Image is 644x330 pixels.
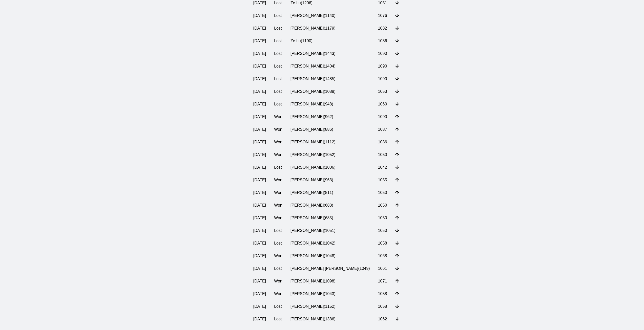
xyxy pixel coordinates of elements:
[374,73,391,85] td: 1090
[374,136,391,148] td: 1086
[249,288,270,300] td: [DATE]
[249,47,270,60] td: [DATE]
[249,148,270,161] td: [DATE]
[249,275,270,288] td: [DATE]
[270,250,286,262] td: Won
[270,199,286,212] td: Won
[270,212,286,224] td: Won
[249,9,270,22] td: [DATE]
[374,9,391,22] td: 1076
[249,85,270,98] td: [DATE]
[249,174,270,186] td: [DATE]
[374,300,391,313] td: 1058
[374,35,391,47] td: 1086
[286,98,374,111] td: [PERSON_NAME] ( 948 )
[270,275,286,288] td: Won
[374,262,391,275] td: 1061
[286,313,374,325] td: [PERSON_NAME] ( 1386 )
[374,111,391,123] td: 1090
[286,199,374,212] td: [PERSON_NAME] ( 683 )
[374,224,391,237] td: 1050
[286,35,374,47] td: Ze Lu ( 1190 )
[270,224,286,237] td: Lost
[249,199,270,212] td: [DATE]
[270,300,286,313] td: Lost
[270,73,286,85] td: Lost
[270,85,286,98] td: Lost
[374,199,391,212] td: 1050
[270,313,286,325] td: Lost
[374,275,391,288] td: 1071
[270,9,286,22] td: Lost
[286,262,374,275] td: [PERSON_NAME] [PERSON_NAME] ( 1049 )
[270,35,286,47] td: Lost
[286,9,374,22] td: [PERSON_NAME] ( 1140 )
[249,161,270,174] td: [DATE]
[374,60,391,73] td: 1090
[270,111,286,123] td: Won
[286,300,374,313] td: [PERSON_NAME] ( 1152 )
[249,212,270,224] td: [DATE]
[270,22,286,35] td: Lost
[286,47,374,60] td: [PERSON_NAME] ( 1443 )
[270,186,286,199] td: Won
[286,123,374,136] td: [PERSON_NAME] ( 886 )
[249,111,270,123] td: [DATE]
[249,250,270,262] td: [DATE]
[270,161,286,174] td: Lost
[374,22,391,35] td: 1082
[249,22,270,35] td: [DATE]
[286,148,374,161] td: [PERSON_NAME] ( 1052 )
[286,288,374,300] td: [PERSON_NAME] ( 1043 )
[286,224,374,237] td: [PERSON_NAME] ( 1051 )
[374,98,391,111] td: 1060
[270,123,286,136] td: Won
[286,174,374,186] td: [PERSON_NAME] ( 963 )
[249,98,270,111] td: [DATE]
[270,174,286,186] td: Won
[286,22,374,35] td: [PERSON_NAME] ( 1179 )
[249,262,270,275] td: [DATE]
[249,313,270,325] td: [DATE]
[374,85,391,98] td: 1053
[286,85,374,98] td: [PERSON_NAME] ( 1088 )
[249,186,270,199] td: [DATE]
[286,136,374,148] td: [PERSON_NAME] ( 1112 )
[286,73,374,85] td: [PERSON_NAME] ( 1485 )
[249,35,270,47] td: [DATE]
[270,98,286,111] td: Lost
[374,212,391,224] td: 1050
[374,186,391,199] td: 1050
[249,300,270,313] td: [DATE]
[249,224,270,237] td: [DATE]
[374,288,391,300] td: 1058
[249,73,270,85] td: [DATE]
[286,161,374,174] td: [PERSON_NAME] ( 1006 )
[286,186,374,199] td: [PERSON_NAME] ( 811 )
[249,136,270,148] td: [DATE]
[286,60,374,73] td: [PERSON_NAME] ( 1404 )
[270,148,286,161] td: Won
[374,123,391,136] td: 1087
[249,237,270,250] td: [DATE]
[270,136,286,148] td: Won
[270,237,286,250] td: Lost
[286,212,374,224] td: [PERSON_NAME] ( 685 )
[374,313,391,325] td: 1062
[249,60,270,73] td: [DATE]
[374,47,391,60] td: 1090
[374,161,391,174] td: 1042
[374,174,391,186] td: 1055
[286,111,374,123] td: [PERSON_NAME] ( 962 )
[270,288,286,300] td: Won
[286,250,374,262] td: [PERSON_NAME] ( 1048 )
[270,262,286,275] td: Lost
[286,237,374,250] td: [PERSON_NAME] ( 1042 )
[374,148,391,161] td: 1050
[270,47,286,60] td: Lost
[374,237,391,250] td: 1058
[286,275,374,288] td: [PERSON_NAME] ( 1098 )
[374,250,391,262] td: 1068
[270,60,286,73] td: Lost
[249,123,270,136] td: [DATE]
